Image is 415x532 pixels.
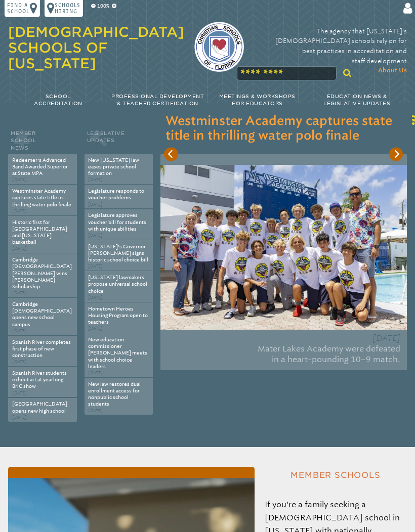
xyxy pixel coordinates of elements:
span: [DATE] [88,202,103,207]
p: Mater Lakes Academy were defeated in a heart-pounding 10–9 match. [167,341,400,368]
span: [DATE] [88,326,103,331]
span: [DATE] [88,263,103,269]
span: School Accreditation [34,94,82,107]
h3: Westminster Academy captures state title in thrilling water polo finale [165,114,402,143]
span: [DATE] [12,359,27,364]
p: Find a school [7,3,30,15]
img: csf-logo-web-colors.png [194,22,244,71]
p: The agency that [US_STATE]’s [DEMOGRAPHIC_DATA] schools rely on for best practices in accreditati... [254,26,406,76]
span: [DATE] [88,177,103,182]
span: [DATE] [88,408,103,413]
h2: Legislative Updates [85,128,153,154]
a: New law restores dual enrollment access for nonpublic school students [88,381,141,408]
span: [DATE] [12,177,27,182]
a: [DEMOGRAPHIC_DATA] Schools of [US_STATE] [8,24,184,71]
p: Schools Hiring [55,3,81,15]
span: [DATE] [12,390,27,395]
span: Professional Development & Teacher Certification [111,94,204,107]
span: [DATE] [12,415,27,420]
span: Education News & Legislative Updates [323,94,390,107]
a: Redeemer’s Advanced Band Awarded Superior at State MPA [12,157,68,176]
button: Next [389,147,403,161]
a: Historic first for [GEOGRAPHIC_DATA] and [US_STATE] basketball [12,219,67,246]
p: 100% [96,3,111,10]
span: [DATE] [12,246,27,251]
a: Spanish River completes first phase of new construction [12,339,71,359]
span: [DATE] [372,333,400,343]
a: Legislature approves voucher bill for students with unique abilities [88,212,146,232]
span: [DATE] [12,208,27,213]
span: [DATE] [88,233,103,238]
h2: Member School News [8,128,77,154]
a: [US_STATE] lawmakers propose universal school choice [88,275,147,294]
a: [GEOGRAPHIC_DATA] opens new high school [12,401,67,414]
span: [DATE] [12,290,27,295]
a: Legislature responds to voucher problems [88,188,144,201]
span: [DATE] [12,328,27,333]
span: [DATE] [88,295,103,300]
a: New [US_STATE] law eases private school formation [88,157,139,176]
span: Meetings & Workshops for Educators [219,94,296,107]
a: Cambridge [DEMOGRAPHIC_DATA][PERSON_NAME] wins [PERSON_NAME] Scholarship [12,257,72,290]
span: About Us [378,66,407,76]
img: wp-send-off-9925_791_530_85_s_c1.jpg [160,165,406,330]
a: Hometown Heroes Housing Program open to teachers [88,306,148,325]
span: [DATE] [88,370,103,375]
h2: Member Schools [265,467,407,483]
a: New education commissioner [PERSON_NAME] meets with school choice leaders [88,337,147,370]
button: Previous [164,147,178,161]
a: Spanish River students exhibit art at yearlong BriC show [12,370,67,389]
a: Cambridge [DEMOGRAPHIC_DATA] opens new school campus [12,301,72,328]
a: Westminster Academy captures state title in thrilling water polo finale [12,188,71,207]
a: [US_STATE]’s Governor [PERSON_NAME] signs historic school choice bill [88,244,148,263]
